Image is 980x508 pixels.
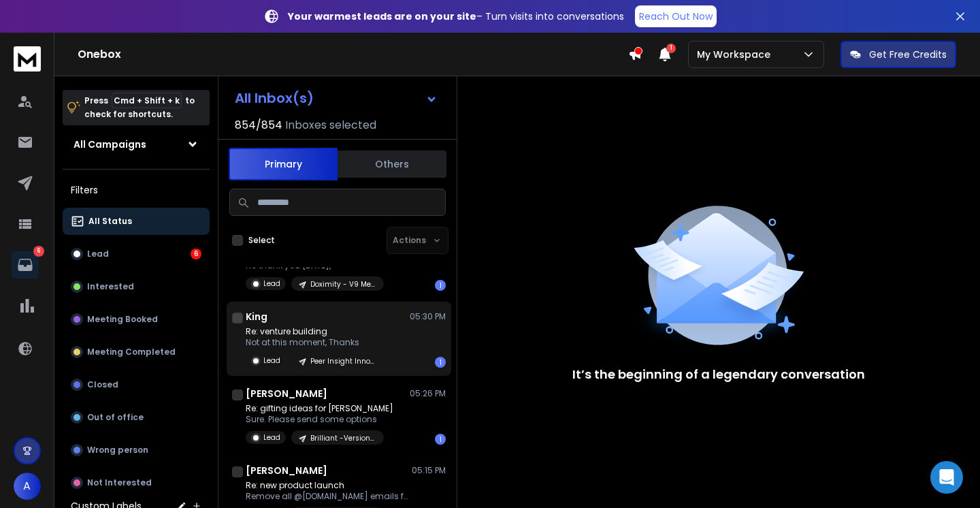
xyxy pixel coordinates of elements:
[73,138,146,151] h1: All Campaigns
[63,469,210,496] button: Not Interested
[412,465,446,476] p: 05:15 PM
[63,338,210,366] button: Meeting Completed
[87,445,148,456] p: Wrong person
[435,357,446,368] div: 1
[840,41,956,68] button: Get Free Credits
[248,235,275,246] label: Select
[87,281,134,292] p: Interested
[246,387,327,400] h1: [PERSON_NAME]
[78,46,628,63] h1: Onebox
[63,208,210,235] button: All Status
[930,461,963,494] div: Open Intercom Messenger
[63,180,210,200] h3: Filters
[410,311,446,322] p: 05:30 PM
[63,131,210,158] button: All Campaigns
[63,436,210,464] button: Wrong person
[288,10,476,23] strong: Your warmest leads are on your site
[88,216,132,227] p: All Status
[310,433,376,443] p: Brilliant -Version 1: High-Growth Open Tech Companies (250–1,000 Employees)
[246,403,393,414] p: Re: gifting ideas for [PERSON_NAME]
[246,337,384,348] p: Not at this moment, Thanks
[84,94,195,121] p: Press to check for shortcuts.
[229,148,338,180] button: Primary
[235,117,282,133] span: 854 / 854
[14,473,41,500] button: A
[288,10,624,23] p: – Turn visits into conversations
[635,5,717,27] a: Reach Out Now
[310,279,376,289] p: Doximity - V9 Messaging - Medical Device
[310,356,376,366] p: Peer Insight Innovation
[869,48,947,61] p: Get Free Credits
[639,10,713,23] p: Reach Out Now
[263,279,280,289] p: Lead
[435,280,446,291] div: 1
[410,388,446,399] p: 05:26 PM
[246,310,267,323] h1: King
[87,477,152,488] p: Not Interested
[63,371,210,398] button: Closed
[263,432,280,443] p: Lead
[63,240,210,268] button: Lead6
[697,48,776,61] p: My Workspace
[33,246,44,257] p: 6
[63,306,210,333] button: Meeting Booked
[235,91,314,105] h1: All Inbox(s)
[572,365,865,384] p: It’s the beginning of a legendary conversation
[666,44,676,53] span: 1
[87,347,176,358] p: Meeting Completed
[285,117,376,133] h3: Inboxes selected
[87,412,144,423] p: Out of office
[191,249,201,259] div: 6
[12,251,39,279] a: 6
[87,314,158,325] p: Meeting Booked
[246,491,409,502] p: Remove all @[DOMAIN_NAME] emails from
[246,464,327,477] h1: [PERSON_NAME]
[246,414,393,425] p: Sure. Please send some options
[338,149,446,179] button: Others
[263,355,280,366] p: Lead
[87,249,109,259] p: Lead
[435,434,446,445] div: 1
[112,93,182,108] span: Cmd + Shift + k
[63,404,210,431] button: Out of office
[63,273,210,300] button: Interested
[224,84,448,112] button: All Inbox(s)
[246,480,409,491] p: Re: new product launch
[87,379,118,390] p: Closed
[14,46,41,72] img: logo
[246,326,384,337] p: Re: venture building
